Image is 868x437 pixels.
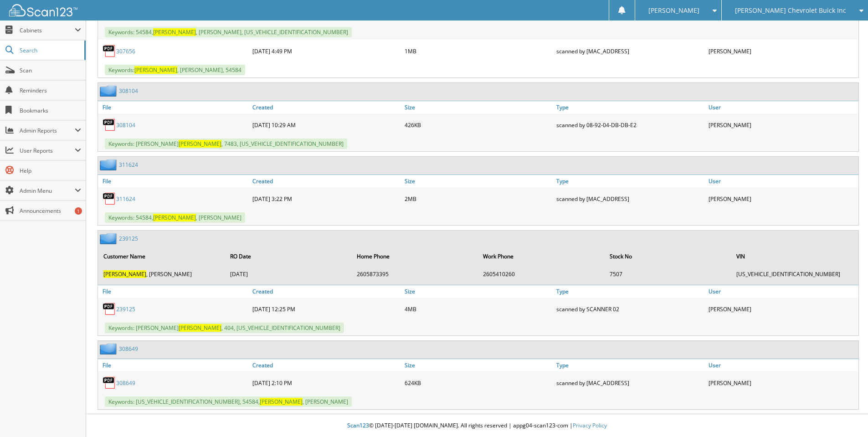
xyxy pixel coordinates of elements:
a: File [98,175,250,187]
td: 2605410260 [478,267,604,282]
a: 307656 [116,47,135,55]
td: , [PERSON_NAME] [99,267,225,282]
img: folder2.png [100,343,119,355]
a: 311624 [116,195,135,203]
div: 426KB [402,116,555,134]
div: scanned by 08-92-04-DB-DB-E2 [554,116,706,134]
img: folder2.png [100,233,119,244]
th: Work Phone [478,247,604,266]
a: Created [250,359,402,371]
span: Keywords: 54584, , [PERSON_NAME] [105,212,245,223]
img: PDF.png [103,192,116,206]
span: Keywords: [PERSON_NAME] , 404, [US_VEHICLE_IDENTIFICATION_NUMBER] [105,323,344,333]
span: [PERSON_NAME] [179,140,221,148]
span: [PERSON_NAME] [153,214,196,221]
span: [PERSON_NAME] [260,398,303,406]
span: Scan [20,67,81,74]
img: PDF.png [103,44,116,58]
div: [DATE] 12:25 PM [250,300,402,318]
div: © [DATE]-[DATE] [DOMAIN_NAME]. All rights reserved | appg04-scan123-com | [86,415,868,437]
a: User [706,175,858,187]
th: Customer Name [99,247,225,266]
span: [PERSON_NAME] [153,28,196,36]
div: scanned by SCANNER 02 [554,300,706,318]
div: 624KB [402,374,555,392]
div: scanned by [MAC_ADDRESS] [554,190,706,208]
th: Stock No [605,247,731,266]
a: Size [402,175,555,187]
td: 2605873395 [352,267,478,282]
div: 4MB [402,300,555,318]
a: Type [554,101,706,113]
a: 239125 [119,235,138,242]
div: scanned by [MAC_ADDRESS] [554,374,706,392]
span: Admin Reports [20,127,75,134]
a: Created [250,285,402,298]
a: 308649 [116,379,135,387]
a: 239125 [116,305,135,313]
a: Size [402,101,555,113]
div: [PERSON_NAME] [706,190,858,208]
div: scanned by [MAC_ADDRESS] [554,42,706,60]
th: RO Date [226,247,351,266]
span: [PERSON_NAME] [103,270,146,278]
div: [DATE] 4:49 PM [250,42,402,60]
td: [US_VEHICLE_IDENTIFICATION_NUMBER] [732,267,858,282]
span: Help [20,167,81,175]
a: 311624 [119,161,138,169]
span: User Reports [20,147,75,154]
div: [PERSON_NAME] [706,374,858,392]
td: 7507 [605,267,731,282]
span: Scan123 [347,422,369,429]
td: [DATE] [226,267,351,282]
img: PDF.png [103,302,116,316]
img: folder2.png [100,159,119,170]
a: File [98,101,250,113]
a: Type [554,285,706,298]
div: 1 [75,207,82,215]
a: 308649 [119,345,138,353]
div: 2MB [402,190,555,208]
div: [DATE] 10:29 AM [250,116,402,134]
a: User [706,285,858,298]
a: 308104 [116,121,135,129]
a: Size [402,285,555,298]
span: Announcements [20,207,81,215]
div: [DATE] 2:10 PM [250,374,402,392]
span: Keywords: [US_VEHICLE_IDENTIFICATION_NUMBER], 54584, , [PERSON_NAME] [105,396,352,407]
span: [PERSON_NAME] [648,8,699,13]
span: Reminders [20,87,81,94]
span: Admin Menu [20,187,75,195]
span: Bookmarks [20,107,81,114]
img: PDF.png [103,376,116,390]
iframe: Chat Widget [822,393,868,437]
span: [PERSON_NAME] [179,324,221,332]
span: [PERSON_NAME] Chevrolet Buick Inc [735,8,846,13]
a: 308104 [119,87,138,95]
div: [PERSON_NAME] [706,300,858,318]
span: Keywords: [PERSON_NAME] , 7483, [US_VEHICLE_IDENTIFICATION_NUMBER] [105,139,347,149]
a: User [706,359,858,371]
a: Type [554,359,706,371]
a: File [98,285,250,298]
a: Type [554,175,706,187]
span: [PERSON_NAME] [134,66,177,74]
a: Created [250,175,402,187]
img: scan123-logo-white.svg [9,4,77,16]
img: PDF.png [103,118,116,132]
span: Search [20,46,80,54]
a: File [98,359,250,371]
span: Keywords: 54584, , [PERSON_NAME], [US_VEHICLE_IDENTIFICATION_NUMBER] [105,27,352,37]
span: Cabinets [20,26,75,34]
div: [PERSON_NAME] [706,42,858,60]
a: User [706,101,858,113]
div: [DATE] 3:22 PM [250,190,402,208]
img: folder2.png [100,85,119,97]
a: Created [250,101,402,113]
th: VIN [732,247,858,266]
span: Keywords: , [PERSON_NAME], 54584 [105,65,245,75]
a: Size [402,359,555,371]
th: Home Phone [352,247,478,266]
div: 1MB [402,42,555,60]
